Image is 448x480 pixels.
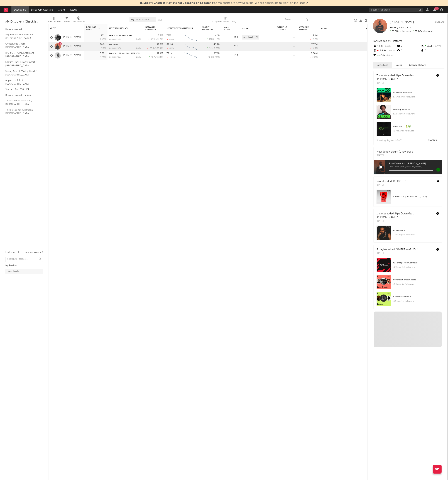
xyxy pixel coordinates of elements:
div: 132k [101,35,106,37]
div: [DATE] [376,252,418,255]
div: 7-Day Fans Added (7-Day Fans Added) [212,15,238,26]
div: -8.45 % [97,38,106,40]
div: Priority [366,28,380,30]
a: #49onLast Breath Radio1.94kplaylist followers [374,275,442,292]
div: 0 [421,48,444,53]
a: #29onPetey Radio1.79kplaylist followers [374,292,442,309]
div: Showing playlist s 1- 3 of 7 [376,139,402,143]
span: +25.9 % [386,50,395,52]
div: 19.5M [157,35,163,37]
a: #17onNo Cap1.26Mplaylist followers [374,226,442,243]
a: #7onIt’s Lit! ([GEOGRAPHIC_DATA]) [374,190,442,207]
span: 92k [209,47,213,49]
div: Instagram Followers [145,26,158,31]
div: 7-Day Fans Added (7-Day Fans Added) [212,20,238,24]
div: 1.94k playlist followers [393,282,439,286]
div: [DATE] [376,154,413,157]
div: 77.1M [167,52,173,55]
span: Fans Added by Platform [373,40,402,42]
input: Search for folders... [5,257,43,262]
div: A&R Pipeline [72,15,85,26]
div: [DATE] [376,219,434,223]
div: -10.7 % [310,47,318,49]
div: 89.5k [100,43,106,46]
button: Untrack [435,21,444,24]
input: Search... [283,17,310,22]
a: "Pipe Down (feat. [PERSON_NAME])" [376,212,414,219]
a: #4onSigned XOXO2.12Mplaylist followers [374,105,442,122]
span: 12.7k [151,56,156,58]
div: ( ) [147,47,163,49]
div: 3.58k [100,52,106,55]
div: [DATE] [376,183,405,187]
div: 73.6 [224,44,238,49]
div: [DATE] [376,81,434,85]
div: 1.26M playlist followers [393,233,439,237]
div: Recommended [5,28,43,32]
div: # 49 on Last Breath Radio [393,278,439,282]
div: Folders [5,250,16,255]
span: Spotify Charts & Playlists not updating on Sodatone [143,2,213,4]
a: #35onHip-Hop Controller1.69Mplaylist followers [374,258,442,275]
div: Luther - Mixed [109,35,141,37]
a: [PERSON_NAME] [63,45,81,48]
span: -11.6 % [214,38,220,40]
svg: Chart title [183,33,199,42]
div: 7 playlists added [376,74,434,81]
div: 2.12M playlist followers [393,112,439,116]
span: +8.77 % [432,45,441,47]
div: playlist added [376,180,405,183]
div: Notes [321,28,357,30]
span: : Some charts are now updating. We are continuing to work on the issue [143,2,305,4]
a: Recommended For You [5,93,39,97]
div: 1.79k playlist followers [393,299,439,303]
div: 51.9k [421,44,444,48]
div: My Folders [5,264,43,268]
a: #11onHot Rhythmic2.35Mplaylist followers [374,88,442,105]
a: Spotify Track Velocity Chart / [GEOGRAPHIC_DATA] [5,60,39,67]
div: 99 + [434,7,439,10]
div: [DATE] [136,47,141,49]
a: Discovery Assistant [29,6,55,13]
div: -17.9 % [310,38,318,40]
span: 89.5k fans this week [390,30,411,32]
div: 3 playlists added [376,248,418,252]
div: 4.54k [373,53,397,58]
div: Artist [50,27,77,30]
button: Notes [392,62,405,68]
svg: Chart title [183,51,199,60]
span: Weekly US Streams [277,26,290,31]
a: Critical Algo Chart / [GEOGRAPHIC_DATA] [5,42,39,49]
div: 27.1M [214,52,220,55]
div: ( ) [147,38,163,40]
span: -18.7k [207,56,213,58]
span: -1.61 % [385,55,393,57]
span: -23.1 % [156,56,162,58]
div: # 29 on Petey Radio [393,295,439,299]
div: -1.02M [167,56,175,58]
a: Dashboard [11,6,29,13]
div: Filters [64,20,70,24]
div: 73M [167,35,171,37]
div: New Spotify album (1 new track) [376,150,413,154]
div: # 16 on SLATT 🐍💚 [393,124,439,129]
div: 0 [397,44,420,48]
a: Charts [55,6,68,13]
span: Weekly UK Streams [299,26,312,31]
div: DA WIZARD [109,44,141,46]
span: Pipe Down (feat. [PERSON_NAME]) [389,166,442,168]
a: Spotify Search Virality Chart / [GEOGRAPHIC_DATA] [5,69,39,77]
a: TikTok Sounds Assistant / [GEOGRAPHIC_DATA] [5,108,39,115]
div: 62.1M [167,43,173,46]
a: Leads [68,6,79,13]
div: -2.75 % [310,56,318,58]
a: TikTok Videos Assistant / [GEOGRAPHIC_DATA] [5,99,39,106]
a: #16onSLATT 🐍💚58.7kplaylist followers [374,122,442,139]
a: Apple Top 200 / [GEOGRAPHIC_DATA] [5,78,39,86]
button: Tracked Artists(3) [25,252,43,253]
div: -97.5 % [97,56,106,58]
div: A&R Pipeline [72,20,85,24]
div: popularity: 71 [109,47,121,49]
div: -58.9k [373,48,397,53]
div: 1 playlist added [376,212,434,219]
